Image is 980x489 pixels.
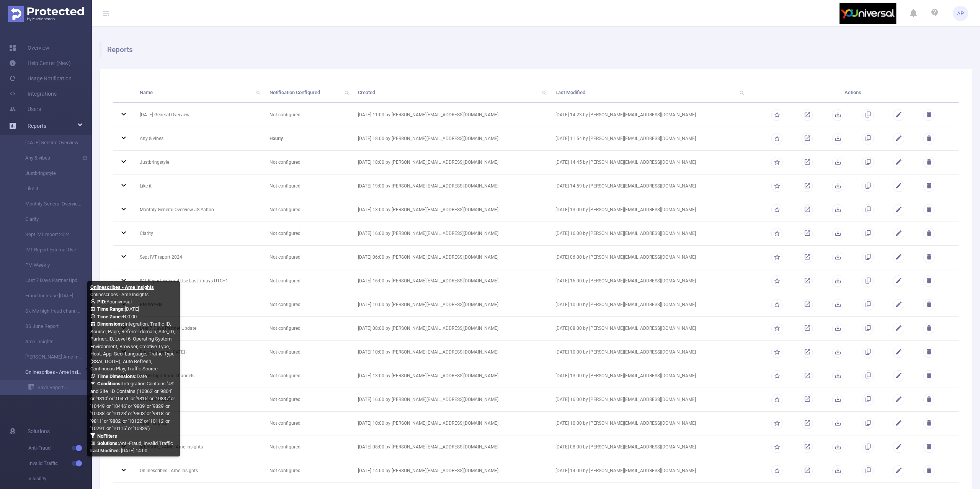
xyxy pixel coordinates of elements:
[269,136,283,141] b: hourly
[15,212,83,227] a: Clarity
[550,222,747,246] td: [DATE] 16:00 by [PERSON_NAME][EMAIL_ADDRESS][DOMAIN_NAME]
[550,293,747,317] td: [DATE] 10:00 by [PERSON_NAME][EMAIL_ADDRESS][DOMAIN_NAME]
[264,341,352,364] td: Not configured
[15,349,83,365] a: [PERSON_NAME] Ame Insights
[97,440,119,446] b: Solutions :
[90,299,97,304] i: icon: user
[352,246,550,269] td: [DATE] 06:00 by [PERSON_NAME][EMAIL_ADDRESS][DOMAIN_NAME]
[134,151,264,174] td: Justbringstyle
[352,174,550,198] td: [DATE] 19:00 by [PERSON_NAME][EMAIL_ADDRESS][DOMAIN_NAME]
[264,364,352,388] td: Not configured
[264,174,352,198] td: Not configured
[264,246,352,269] td: Not configured
[134,269,264,293] td: IVT Report External Use Last 7 days UTC+1
[539,83,550,103] i: icon: search
[9,101,41,117] a: Users
[550,127,747,151] td: [DATE] 11:54 by [PERSON_NAME][EMAIL_ADDRESS][DOMAIN_NAME]
[90,448,120,453] b: Last Modified:
[15,196,83,212] a: Monthly General Overview JS Yahoo
[134,317,264,341] td: Last 7 Days Partner Update
[134,412,264,435] td: Ame insights
[15,258,83,273] a: PM Weekly
[97,373,147,379] span: Date
[550,459,747,483] td: [DATE] 14:00 by [PERSON_NAME][EMAIL_ADDRESS][DOMAIN_NAME]
[352,222,550,246] td: [DATE] 16:00 by [PERSON_NAME][EMAIL_ADDRESS][DOMAIN_NAME]
[264,435,352,459] td: Not configured
[90,448,147,453] span: [DATE] 14:00
[264,317,352,341] td: Not configured
[134,174,264,198] td: Like it
[352,103,550,127] td: [DATE] 11:00 by [PERSON_NAME][EMAIL_ADDRESS][DOMAIN_NAME]
[269,90,320,95] span: Notification Configured
[97,321,124,327] b: Dimensions :
[15,334,83,349] a: Ame insights
[97,373,137,379] b: Time Dimensions :
[352,293,550,317] td: [DATE] 10:00 by [PERSON_NAME][EMAIL_ADDRESS][DOMAIN_NAME]
[264,198,352,222] td: Not configured
[134,435,264,459] td: [PERSON_NAME] Ame Insights
[97,299,106,305] b: PID:
[140,90,153,95] span: Name
[134,293,264,317] td: PM Weekly
[264,269,352,293] td: Not configured
[352,198,550,222] td: [DATE] 13:00 by [PERSON_NAME][EMAIL_ADDRESS][DOMAIN_NAME]
[97,433,117,439] b: No Filters
[358,90,375,95] span: Created
[90,299,175,447] span: Youniversal [DATE] +00:00
[352,269,550,293] td: [DATE] 16:00 by [PERSON_NAME][EMAIL_ADDRESS][DOMAIN_NAME]
[550,435,747,459] td: [DATE] 08:00 by [PERSON_NAME][EMAIL_ADDRESS][DOMAIN_NAME]
[15,242,83,258] a: IVT Report External Use Last 7 days UTC+1
[15,273,83,288] a: Last 7 Days Partner Update
[352,151,550,174] td: [DATE] 18:00 by [PERSON_NAME][EMAIL_ADDRESS][DOMAIN_NAME]
[134,364,264,388] td: Sk Me high fraud channels
[9,55,71,71] a: Help Center (New)
[352,435,550,459] td: [DATE] 08:00 by [PERSON_NAME][EMAIL_ADDRESS][DOMAIN_NAME]
[844,90,861,95] span: Actions
[550,151,747,174] td: [DATE] 14:45 by [PERSON_NAME][EMAIL_ADDRESS][DOMAIN_NAME]
[550,174,747,198] td: [DATE] 14:59 by [PERSON_NAME][EMAIL_ADDRESS][DOMAIN_NAME]
[134,222,264,246] td: Clarity
[264,151,352,174] td: Not configured
[550,317,747,341] td: [DATE] 08:00 by [PERSON_NAME][EMAIL_ADDRESS][DOMAIN_NAME]
[97,440,173,446] span: Anti-Fraud, Invalid Traffic
[28,471,92,486] span: Visibility
[28,380,92,395] a: Save Report...
[264,222,352,246] td: Not configured
[352,127,550,151] td: [DATE] 18:00 by [PERSON_NAME][EMAIL_ADDRESS][DOMAIN_NAME]
[15,288,83,303] a: Fraud Increase [DATE] -
[15,227,83,242] a: Sept IVT report 2024
[264,388,352,412] td: Not configured
[737,83,747,103] i: icon: search
[134,341,264,364] td: Fraud Increase [DATE] -
[352,459,550,483] td: [DATE] 14:00 by [PERSON_NAME][EMAIL_ADDRESS][DOMAIN_NAME]
[550,388,747,412] td: [DATE] 16:00 by [PERSON_NAME][EMAIL_ADDRESS][DOMAIN_NAME]
[550,246,747,269] td: [DATE] 06:00 by [PERSON_NAME][EMAIL_ADDRESS][DOMAIN_NAME]
[8,6,84,22] img: Protected Media
[134,103,264,127] td: [DATE] General Overview
[957,6,964,21] span: AP
[550,364,747,388] td: [DATE] 13:00 by [PERSON_NAME][EMAIL_ADDRESS][DOMAIN_NAME]
[134,246,264,269] td: Sept IVT report 2024
[555,90,585,95] span: Last Modified
[264,103,352,127] td: Not configured
[97,314,122,319] b: Time Zone:
[264,412,352,435] td: Not configured
[90,321,175,372] span: Integration, Traffic ID, Source, Page, Referrer domain, Site_ID, Partner_ID, Level 6, Operating S...
[15,135,83,150] a: [DATE] General Overview
[15,166,83,181] a: Justbringstyle
[9,40,49,55] a: Overview
[550,198,747,222] td: [DATE] 13:00 by [PERSON_NAME][EMAIL_ADDRESS][DOMAIN_NAME]
[550,103,747,127] td: [DATE] 14:23 by [PERSON_NAME][EMAIL_ADDRESS][DOMAIN_NAME]
[97,381,122,386] b: Conditions :
[264,293,352,317] td: Not configured
[341,83,352,103] i: icon: search
[97,306,125,312] b: Time Range:
[15,303,83,319] a: Sk Me high fraud channels
[352,364,550,388] td: [DATE] 13:00 by [PERSON_NAME][EMAIL_ADDRESS][DOMAIN_NAME]
[352,388,550,412] td: [DATE] 16:00 by [PERSON_NAME][EMAIL_ADDRESS][DOMAIN_NAME]
[15,150,83,166] a: Any & vibes
[90,292,149,297] span: Onlinescribes - Ame Insights
[264,459,352,483] td: Not configured
[550,412,747,435] td: [DATE] 10:00 by [PERSON_NAME][EMAIL_ADDRESS][DOMAIN_NAME]
[90,381,175,431] span: Integration Contains 'JS' and Site_ID Contains ('10362' or '9804' or '9810' or '10451' or '9815' ...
